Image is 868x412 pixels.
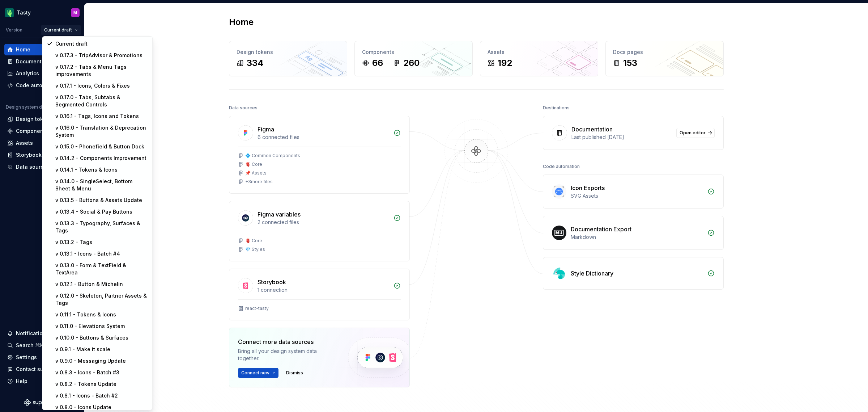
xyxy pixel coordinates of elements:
div: v 0.17.0 - Tabs, Subtabs & Segmented Controls [55,94,148,108]
div: v 0.8.1 - Icons - Batch #2 [55,392,148,399]
div: v 0.12.0 - Skeleton, Partner Assets & Tags [55,292,148,307]
div: v 0.14.1 - Tokens & Icons [55,166,148,173]
div: Current draft [55,40,148,47]
div: v 0.13.2 - Tags [55,239,148,246]
div: v 0.17.2 - Tabs & Menu Tags improvements [55,63,148,78]
div: v 0.14.0 - SingleSelect, Bottom Sheet & Menu [55,178,148,192]
div: v 0.17.1 - Icons, Colors & Fixes [55,82,148,89]
div: v 0.17.3 - TripAdvisor & Promotions [55,52,148,59]
div: v 0.8.3 - Icons - Batch #3 [55,369,148,376]
div: v 0.16.0 - Translation & Deprecation System [55,124,148,139]
div: v 0.15.0 - Phonefield & Button Dock [55,143,148,150]
div: v 0.10.0 - Buttons & Surfaces [55,334,148,341]
div: v 0.9.0 - Messaging Update [55,357,148,365]
div: v 0.11.0 - Elevations System [55,323,148,330]
div: v 0.13.5 - Buttons & Assets Update [55,197,148,204]
div: v 0.8.0 - Icons Update [55,404,148,411]
div: v 0.13.3 - Typography, Surfaces & Tags [55,220,148,234]
div: v 0.16.1 - Tags, Icons and Tokens [55,113,148,120]
div: v 0.11.1 - Tokens & Icons [55,311,148,318]
div: v 0.13.4 - Social & Pay Buttons [55,208,148,215]
div: v 0.13.1 - Icons - Batch #4 [55,250,148,257]
div: v 0.9.1 - Make it scale [55,346,148,353]
div: v 0.14.2 - Components Improvement [55,155,148,162]
div: v 0.8.2 - Tokens Update [55,381,148,388]
div: v 0.13.0 - Form & TextField & TextArea [55,262,148,276]
div: v 0.12.1 - Button & Michelin [55,281,148,288]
